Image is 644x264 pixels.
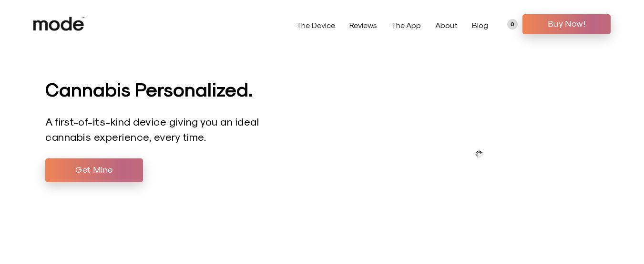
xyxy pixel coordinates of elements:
a: Get Mine [45,158,143,182]
a: The App [391,20,421,29]
a: Reviews [349,20,377,29]
p: A first-of-its-kind device giving you an ideal cannabis experience, every time. [45,114,262,145]
a: The Device [296,20,335,29]
span: Buy Now! [530,16,603,30]
span: Get Mine [52,162,136,176]
a: Buy Now! [522,14,611,34]
a: 0 [507,19,518,29]
a: About [435,20,458,29]
h1: Cannabis Personalized. [45,77,314,100]
a: Blog [472,20,488,29]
